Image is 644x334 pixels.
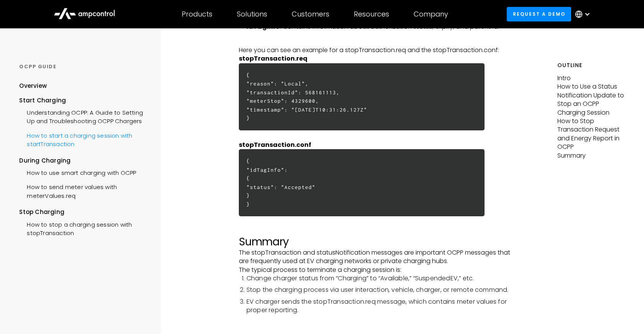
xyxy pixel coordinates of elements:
p: Summary [557,151,624,160]
a: Understanding OCPP: A Guide to Setting Up and Troubleshooting OCPP Chargers [19,105,148,128]
h6: { "reason": "Local", "transactionId": 568161113, "meterStop": 4329600, "timestamp": "[DATE]T10:31... [239,63,485,130]
p: How to Stop Transaction Request and Energy Report in OCPP [557,117,624,151]
strong: stopTransaction.conf [239,140,311,149]
a: Request a demo [507,7,571,21]
div: Products [182,10,212,18]
a: How to start a charging session with startTransaction [19,128,148,151]
strong: stopTransaction.req [239,54,307,63]
div: Company [414,10,448,18]
div: Resources [354,10,389,18]
a: Overview [19,82,47,96]
li: EV charger sends the stopTransaction.req message, which contains meter values for proper reporting. [246,298,512,315]
li: Stop the charging process via user interaction, vehicle, charger, or remote command. [246,286,512,294]
div: Customers [292,10,329,18]
div: Stop Charging [19,208,148,216]
div: OCPP GUIDE [19,63,148,70]
h5: Outline [557,61,624,69]
p: Here you can see an example for a stopTransaction.req and the stopTransaction.conf: [239,46,512,54]
p: ‍ [239,218,512,227]
div: Start Charging [19,96,148,105]
p: ‍ [239,37,512,46]
p: The typical process to terminate a charging session is: [239,266,512,274]
div: Overview [19,82,47,90]
div: During Charging [19,156,148,165]
h6: { "idTagInfo": { "status": "Accepted" } } [239,149,485,216]
p: ‍ [239,132,512,141]
div: Solutions [237,10,267,18]
a: How to use smart charging with OCPP [19,165,136,179]
li: Change charger status from “Charging” to “Available,” “SuspendedEV,” etc. [246,274,512,283]
p: The stopTransaction and statusNotification messages are important OCPP messages that are frequent... [239,248,512,266]
h2: Summary [239,235,512,248]
p: How to Use a Status Notification Update to Stop an OCPP Charging Session [557,82,624,117]
p: Intro [557,74,624,82]
p: ‍ [239,227,512,235]
strong: idTagInfo [246,22,280,31]
a: How to send meter values with meterValues.req [19,179,148,202]
a: How to stop a charging session with stopTransaction [19,217,148,240]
